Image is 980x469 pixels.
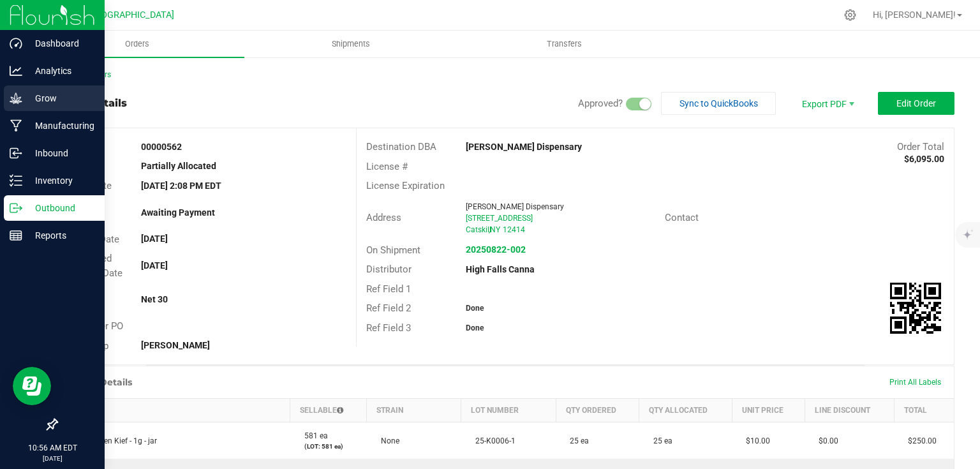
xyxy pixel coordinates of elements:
span: 12414 [503,225,525,234]
a: Orders [31,31,244,57]
th: Qty Ordered [556,399,639,422]
p: Analytics [22,63,99,78]
th: Strain [367,399,461,422]
inline-svg: Analytics [10,64,22,77]
span: [PERSON_NAME] Dispensary [466,202,564,211]
span: Transfers [530,38,599,50]
span: [STREET_ADDRESS] [466,214,533,223]
span: $0.00 [812,436,838,445]
strong: $6,095.00 [904,154,944,164]
span: [GEOGRAPHIC_DATA] [87,10,174,20]
inline-svg: Outbound [10,202,22,214]
th: Unit Price [732,399,805,422]
span: License Expiration [366,180,445,191]
inline-svg: Dashboard [10,37,22,50]
span: Catskill [466,225,491,234]
th: Item [57,399,290,422]
strong: Partially Allocated [141,161,216,171]
span: Ref Field 1 [366,283,411,295]
p: Inventory [22,173,99,188]
span: Orders [108,38,167,50]
a: Transfers [458,31,672,57]
strong: Done [466,324,484,332]
span: Print All Labels [889,378,941,387]
a: 20250822-002 [466,244,526,255]
li: Export PDF [789,92,865,115]
p: [DATE] [6,454,99,463]
span: Approved? [578,98,623,109]
span: Destination DBA [366,141,436,153]
strong: [DATE] [141,260,168,271]
th: Sellable [290,399,367,422]
strong: [DATE] [141,234,168,244]
th: Total [894,399,954,422]
span: Shipments [315,38,387,50]
strong: Done [466,304,484,313]
span: 25-K0006-1 [469,436,516,445]
span: Edit Order [896,98,936,108]
button: Edit Order [878,92,954,115]
div: Manage settings [842,9,858,21]
span: NY [490,225,500,234]
span: Sync to QuickBooks [679,98,758,108]
strong: Awaiting Payment [141,207,215,218]
button: Sync to QuickBooks [661,92,776,115]
inline-svg: Grow [10,92,22,105]
span: Distributor [366,264,412,275]
p: Reports [22,228,99,243]
span: Ref Field 3 [366,322,411,334]
span: Ref Field 2 [366,302,411,314]
span: 25 ea [563,436,589,445]
qrcode: 00000562 [890,283,941,334]
inline-svg: Inbound [10,147,22,160]
strong: Net 30 [141,294,168,304]
span: Contact [665,212,699,223]
strong: 00000562 [141,142,182,152]
p: Grow [22,91,99,106]
span: Hi, [PERSON_NAME]! [873,10,956,20]
p: Dashboard [22,36,99,51]
span: Killer Queen Kief - 1g - jar [65,436,157,445]
strong: High Falls Canna [466,264,535,274]
span: 581 ea [298,431,328,440]
inline-svg: Inventory [10,174,22,187]
p: Manufacturing [22,118,99,133]
p: (LOT: 581 ea) [298,442,359,451]
a: Shipments [244,31,458,57]
strong: [PERSON_NAME] [141,340,210,350]
th: Line Discount [805,399,894,422]
p: 10:56 AM EDT [6,442,99,454]
span: Order Total [897,141,944,153]
span: , [489,225,490,234]
span: 25 ea [647,436,672,445]
span: Address [366,212,401,223]
span: $10.00 [739,436,770,445]
img: Scan me! [890,283,941,334]
th: Lot Number [461,399,556,422]
span: None [375,436,399,445]
th: Qty Allocated [639,399,732,422]
strong: [PERSON_NAME] Dispensary [466,142,582,152]
span: License # [366,161,408,172]
span: On Shipment [366,244,420,256]
p: Inbound [22,145,99,161]
inline-svg: Reports [10,229,22,242]
iframe: Resource center [13,367,51,405]
span: $250.00 [902,436,937,445]
inline-svg: Manufacturing [10,119,22,132]
p: Outbound [22,200,99,216]
strong: [DATE] 2:08 PM EDT [141,181,221,191]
